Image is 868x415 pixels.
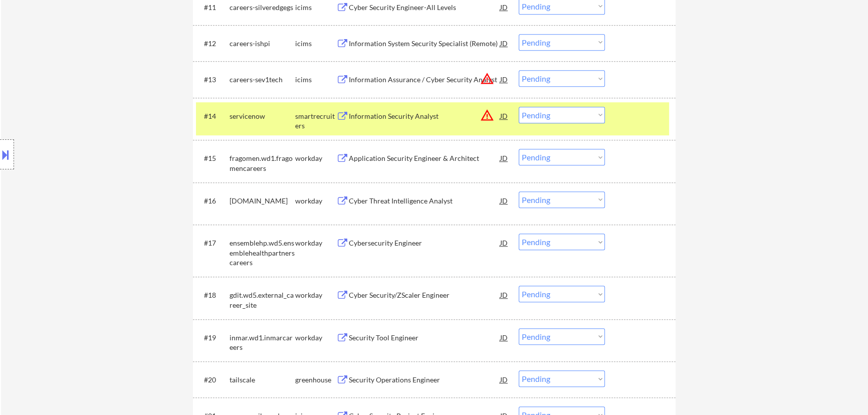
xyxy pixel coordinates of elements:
[499,234,509,252] div: JD
[230,3,295,13] div: careers-silveredgegs
[204,153,222,163] div: #15
[349,375,500,385] div: Security Operations Engineer
[230,111,295,121] div: servicenow
[499,70,509,88] div: JD
[295,375,336,385] div: greenhouse
[230,39,295,49] div: careers-ishpi
[230,333,295,352] div: inmar.wd1.inmarcareers
[295,39,336,49] div: icims
[499,370,509,388] div: JD
[295,3,336,13] div: icims
[349,75,500,85] div: Information Assurance / Cyber Security Analyst
[204,3,222,13] div: #11
[349,111,500,121] div: Information Security Analyst
[349,290,500,300] div: Cyber Security/ZScaler Engineer
[480,72,494,86] button: warning_amber
[349,333,500,343] div: Security Tool Engineer
[295,196,336,206] div: workday
[499,149,509,167] div: JD
[349,39,500,49] div: Information System Security Specialist (Remote)
[295,290,336,300] div: workday
[204,75,222,85] div: #13
[499,328,509,346] div: JD
[499,34,509,52] div: JD
[204,111,222,121] div: #14
[230,75,295,85] div: careers-sev1tech
[204,333,222,343] div: #19
[230,153,295,173] div: fragomen.wd1.fragomencareers
[230,196,295,206] div: [DOMAIN_NAME]
[499,107,509,125] div: JD
[204,39,222,49] div: #12
[499,286,509,304] div: JD
[295,153,336,163] div: workday
[204,290,222,300] div: #18
[349,196,500,206] div: Cyber Threat Intelligence Analyst
[204,238,222,248] div: #17
[230,238,295,268] div: ensemblehp.wd5.ensemblehealthpartnerscareers
[295,75,336,85] div: icims
[204,196,222,206] div: #16
[349,238,500,248] div: Cybersecurity Engineer
[480,108,494,122] button: warning_amber
[295,238,336,248] div: workday
[230,375,295,385] div: tailscale
[295,111,336,131] div: smartrecruiters
[499,191,509,210] div: JD
[204,375,222,385] div: #20
[349,153,500,163] div: Application Security Engineer & Architect
[295,333,336,343] div: workday
[230,290,295,310] div: gdit.wd5.external_career_site
[349,3,500,13] div: Cyber Security Engineer-All Levels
